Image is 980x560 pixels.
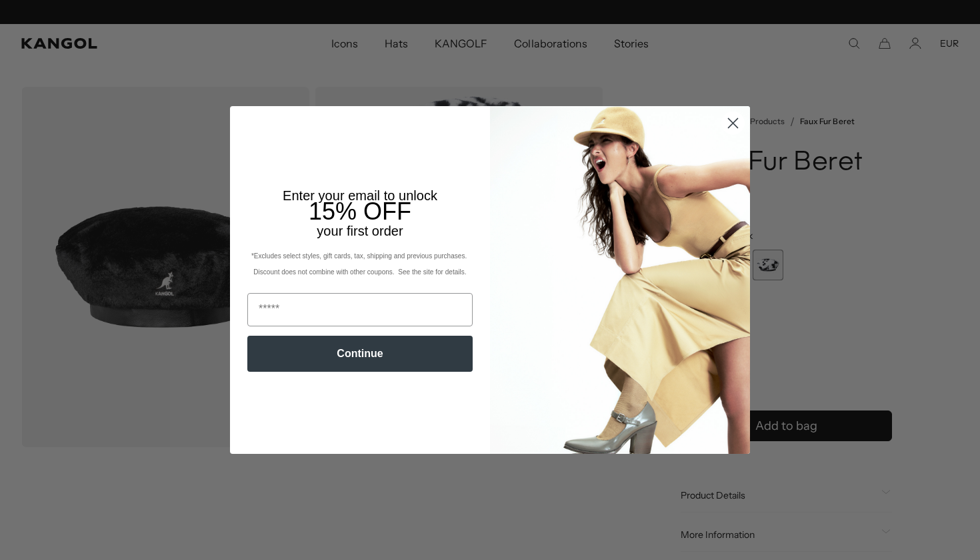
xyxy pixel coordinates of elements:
img: 93be19ad-e773-4382-80b9-c9d740c9197f.jpeg [490,106,750,453]
button: Close dialog [721,111,745,135]
input: Email [247,293,473,326]
span: *Excludes select styles, gift cards, tax, shipping and previous purchases. Discount does not comb... [251,252,469,276]
span: your first order [317,224,403,238]
span: Enter your email to unlock [283,188,437,203]
span: 15% OFF [309,198,411,225]
button: Continue [247,336,473,372]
